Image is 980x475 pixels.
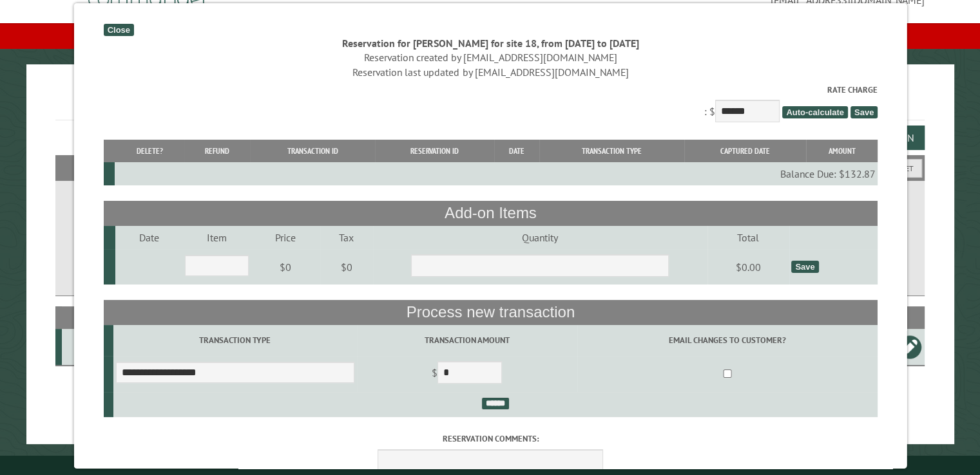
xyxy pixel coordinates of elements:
td: Quantity [372,226,706,249]
small: © Campground Commander LLC. All rights reserved. [418,461,563,469]
td: Tax [320,226,373,249]
td: Date [115,226,182,249]
label: Reservation comments: [103,433,878,445]
div: Reservation for [PERSON_NAME] for site 18, from [DATE] to [DATE] [103,36,878,50]
th: Refund [184,140,249,162]
td: $0 [320,249,373,285]
th: Date [494,140,539,162]
h2: Filters [55,155,925,180]
span: Save [850,106,877,118]
label: Email changes to customer? [579,334,875,346]
th: Reservation ID [374,140,494,162]
div: 18 [67,340,111,353]
td: $0.00 [707,249,789,285]
th: Add-on Items [103,201,878,225]
th: Process new transaction [103,300,878,324]
th: Delete? [114,140,184,162]
th: Captured Date [684,140,805,162]
th: Transaction ID [249,140,374,162]
div: Close [103,24,133,36]
th: Amount [805,140,877,162]
div: Reservation created by [EMAIL_ADDRESS][DOMAIN_NAME] [103,50,878,64]
div: Reservation last updated by [EMAIL_ADDRESS][DOMAIN_NAME] [103,65,878,79]
td: $0 [250,249,320,285]
th: Transaction Type [539,140,684,162]
div: Save [791,261,818,273]
td: Total [707,226,789,249]
td: Price [250,226,320,249]
label: Transaction Amount [358,334,575,346]
div: : $ [103,84,878,126]
td: Item [182,226,250,249]
span: Auto-calculate [782,106,847,118]
td: $ [356,356,577,392]
th: Site [62,306,113,329]
h1: Reservations [55,85,925,120]
label: Transaction Type [115,334,354,346]
td: Balance Due: $132.87 [114,162,878,185]
label: Rate Charge [103,84,878,96]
